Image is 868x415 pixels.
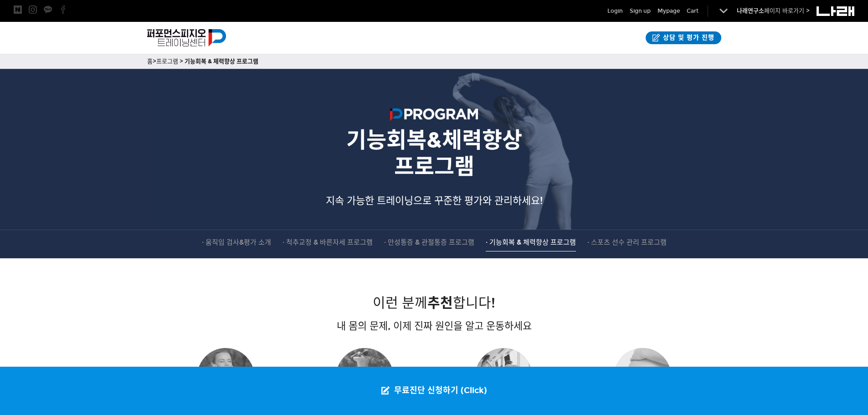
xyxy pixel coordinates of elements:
[587,238,667,246] span: · 스포츠 선수 관리 프로그램
[486,237,576,251] a: · 기능회복 & 체력향상 프로그램
[587,237,667,251] a: · 스포츠 선수 관리 프로그램
[607,6,623,15] a: Login
[427,295,453,311] strong: 추천
[475,348,532,405] img: 유산소/근력 - 예시 아이콘
[147,58,153,65] a: 홈
[282,238,373,246] span: · 척추교정 & 바른자세 프로그램
[346,127,522,154] strong: 기능회복&체력향상
[147,56,721,67] p: > >
[202,238,271,246] span: · 움직임 검사&평가 소개
[614,348,671,405] img: 임산부 - 예시 아이콘
[657,6,680,15] a: Mypage
[336,348,393,405] img: 건강한 취미생활 - 예시 아이콘
[394,153,474,180] strong: 프로그램
[156,58,178,65] a: 프로그램
[646,31,721,44] a: 상담 및 평가 진행
[687,6,699,15] a: Cart
[373,295,495,311] span: 이런 분께 합니다!
[660,33,714,42] span: 상담 및 평가 진행
[384,237,474,251] a: · 만성통증 & 관절통증 프로그램
[630,6,651,15] a: Sign up
[197,348,254,405] img: 컨디션관리 - 예시 아이콘
[326,195,543,207] span: 지속 가능한 트레이닝으로 꾸준한 평가와 관리하세요!
[202,237,271,251] a: · 움직임 검사&평가 소개
[737,7,764,15] strong: 나래연구소
[384,238,474,246] span: · 만성통증 & 관절통증 프로그램
[486,238,576,246] span: · 기능회복 & 체력향상 프로그램
[185,58,258,65] a: 기능회복 & 체력향상 프로그램
[372,367,496,415] a: 무료진단 신청하기 (Click)
[337,320,532,332] span: 내 몸의 문제, 이제 진짜 원인을 알고 운동하세요
[390,108,478,124] img: PROGRAM
[737,7,810,15] a: 나래연구소페이지 바로가기 >
[282,237,373,251] a: · 척추교정 & 바른자세 프로그램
